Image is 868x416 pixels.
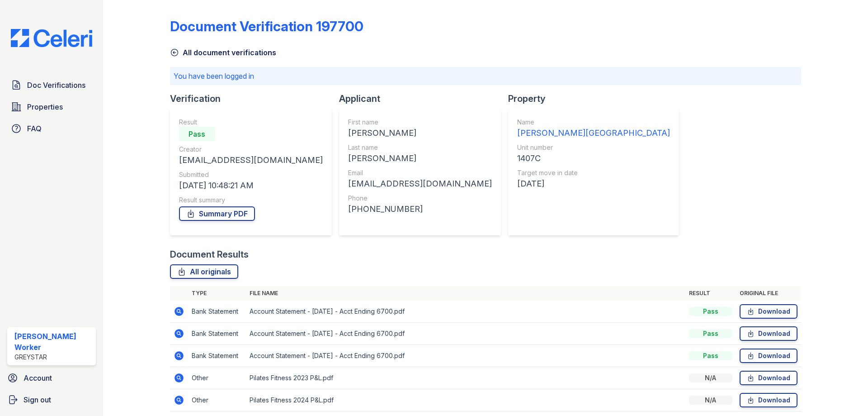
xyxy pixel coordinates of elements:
td: Bank Statement [188,345,246,367]
div: 1407C [517,152,670,165]
div: Phone [348,194,492,203]
span: Properties [27,101,63,112]
a: Summary PDF [179,206,255,221]
div: Target move in date [517,168,670,177]
td: Other [188,389,246,411]
a: Download [740,349,797,363]
div: First name [348,118,492,127]
div: Pass [179,127,215,141]
div: Email [348,168,492,177]
a: Account [4,369,99,387]
a: Doc Verifications [7,76,96,94]
span: FAQ [27,123,42,134]
th: Original file [736,286,801,301]
img: CE_Logo_Blue-a8612792a0a2168367f1c8372b55b34899dd931a85d93a1a3d3e32e68fde9ad4.png [4,29,99,47]
div: [EMAIL_ADDRESS][DOMAIN_NAME] [348,177,492,190]
div: Document Results [170,248,249,261]
div: N/A [689,396,732,405]
div: [DATE] 10:48:21 AM [179,179,323,192]
div: Document Verification 197700 [170,18,363,34]
th: Type [188,286,246,301]
span: Sign out [24,394,51,405]
div: Applicant [339,92,508,105]
a: FAQ [7,120,96,138]
th: Result [685,286,736,301]
a: Name [PERSON_NAME][GEOGRAPHIC_DATA] [517,118,670,139]
div: Name [517,118,670,127]
div: N/A [689,373,732,383]
td: Bank Statement [188,323,246,345]
div: Creator [179,145,323,154]
th: File name [246,286,685,301]
p: You have been logged in [174,71,797,81]
div: Last name [348,143,492,152]
div: [PERSON_NAME] [348,127,492,139]
td: Pilates Fitness 2023 P&L.pdf [246,367,685,389]
div: [DATE] [517,177,670,190]
div: [PHONE_NUMBER] [348,203,492,215]
td: Bank Statement [188,301,246,323]
div: Verification [170,92,339,105]
a: Download [740,393,797,407]
a: All document verifications [170,47,276,58]
a: Download [740,304,797,319]
div: Result [179,118,323,127]
td: Other [188,367,246,389]
td: Pilates Fitness 2024 P&L.pdf [246,389,685,411]
div: [PERSON_NAME] [348,152,492,165]
div: Pass [689,329,732,338]
div: [EMAIL_ADDRESS][DOMAIN_NAME] [179,154,323,167]
a: Sign out [4,391,99,409]
div: [PERSON_NAME][GEOGRAPHIC_DATA] [517,127,670,139]
div: Greystar [14,353,92,362]
div: Submitted [179,170,323,179]
span: Account [24,373,52,383]
span: Doc Verifications [27,80,85,91]
td: Account Statement - [DATE] - Acct Ending 6700.pdf [246,301,685,323]
td: Account Statement - [DATE] - Acct Ending 6700.pdf [246,345,685,367]
div: Pass [689,307,732,316]
a: Properties [7,98,96,116]
div: Pass [689,351,732,360]
div: [PERSON_NAME] Worker [14,331,92,353]
div: Property [508,92,686,105]
div: Result summary [179,196,323,205]
a: Download [740,371,797,385]
div: Unit number [517,143,670,152]
td: Account Statement - [DATE] - Acct Ending 6700.pdf [246,323,685,345]
a: All originals [170,264,238,279]
a: Download [740,326,797,341]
